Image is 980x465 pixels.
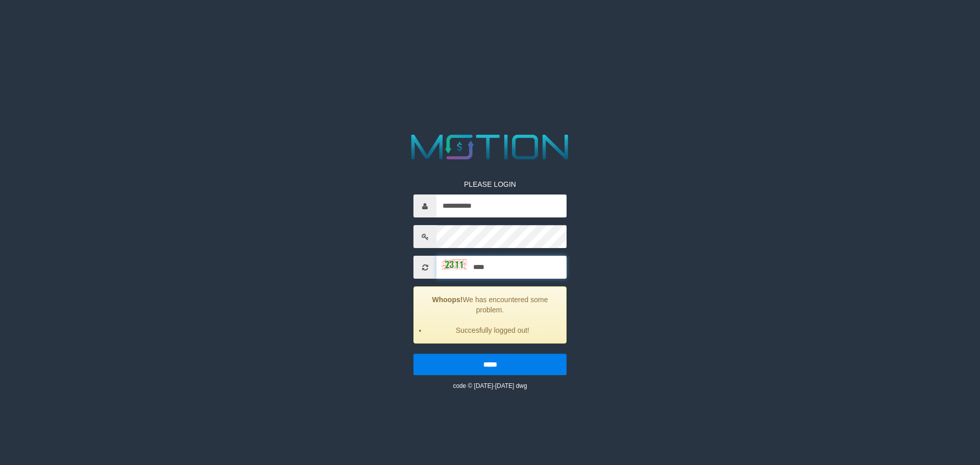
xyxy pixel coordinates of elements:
[413,179,567,189] p: PLEASE LOGIN
[453,382,527,389] small: code © [DATE]-[DATE] dwg
[427,325,558,335] li: Succesfully logged out!
[404,130,576,164] img: MOTION_logo.png
[432,296,463,304] strong: Whoops!
[413,286,567,344] div: We has encountered some problem.
[442,259,467,270] img: captcha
